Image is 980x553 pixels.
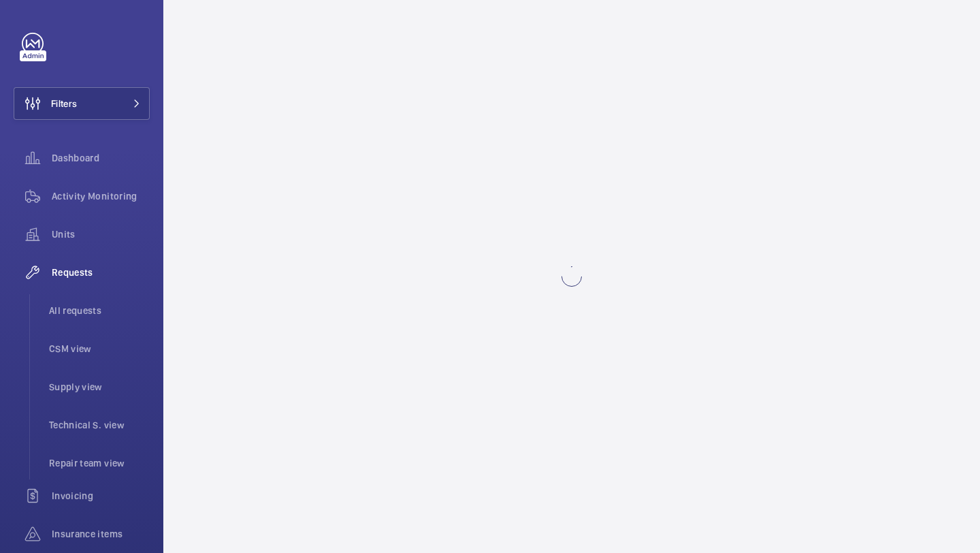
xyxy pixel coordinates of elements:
[52,227,150,241] span: Units
[49,304,150,317] span: All requests
[52,489,150,503] span: Invoicing
[52,266,150,279] span: Requests
[51,97,77,110] span: Filters
[52,189,150,203] span: Activity Monitoring
[52,527,150,541] span: Insurance items
[49,418,150,432] span: Technical S. view
[49,380,150,394] span: Supply view
[49,456,150,470] span: Repair team view
[49,342,150,355] span: CSM view
[52,151,150,165] span: Dashboard
[14,87,150,120] button: Filters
